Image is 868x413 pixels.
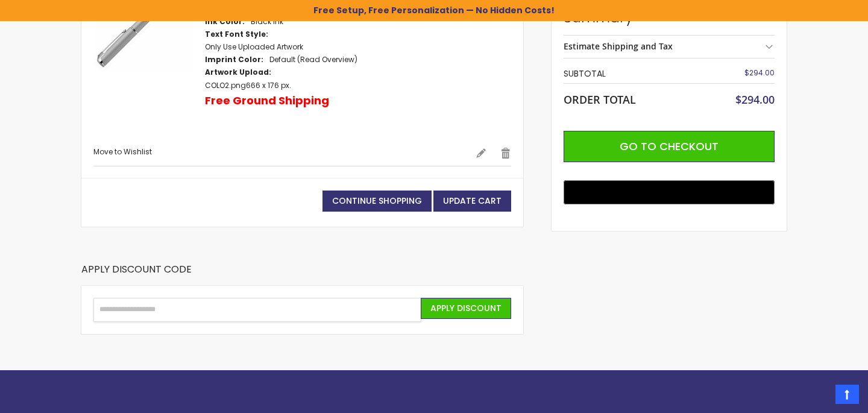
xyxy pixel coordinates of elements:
strong: Order Total [564,90,636,107]
dt: Ink Color [205,17,245,27]
button: Update Cart [433,191,511,212]
span: Continue Shopping [332,195,422,207]
span: $294.00 [735,92,775,107]
a: COLO2.png [205,80,246,90]
span: Update Cart [443,195,502,207]
dt: Artwork Upload [205,68,271,77]
dt: Text Font Style [205,30,268,39]
span: Go to Checkout [620,139,719,154]
dd: Default (Read Overview) [269,55,357,65]
dd: Black ink [251,17,283,27]
iframe: Google Customer Reviews [769,380,868,413]
a: Continue Shopping [322,191,432,212]
strong: Apply Discount Code [81,263,192,285]
dt: Imprint Color [205,55,263,65]
span: Apply Discount [430,302,502,314]
button: Go to Checkout [564,131,775,162]
dd: 666 x 176 px. [205,81,291,90]
span: $294.00 [744,68,775,78]
p: Free Ground Shipping [205,93,329,108]
th: Subtotal [564,65,704,83]
button: Buy with GPay [564,180,775,204]
a: Move to Wishlist [93,147,152,157]
strong: Estimate Shipping and Tax [564,40,673,52]
dd: Only Use Uploaded Artwork [205,42,303,52]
